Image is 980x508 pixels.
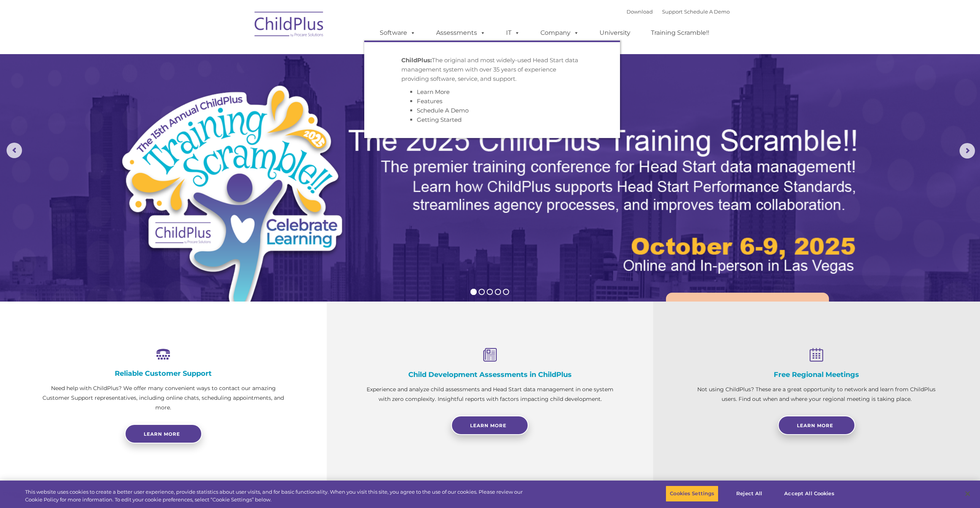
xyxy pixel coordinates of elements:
[684,9,730,15] a: Schedule A Demo
[417,88,450,95] a: Learn More
[39,369,288,378] h4: Reliable Customer Support
[959,485,976,502] button: Close
[780,486,838,502] button: Accept All Cookies
[498,25,528,41] a: IT
[627,9,653,15] a: Download
[251,6,328,45] img: ChildPlus by Procare Solutions
[725,486,773,502] button: Reject All
[627,9,730,15] font: |
[372,25,423,41] a: Software
[144,431,180,437] span: Learn more
[592,25,638,41] a: University
[25,488,539,503] div: This website uses cookies to create a better user experience, provide statistics about user visit...
[662,9,683,15] a: Support
[797,423,833,428] span: Learn More
[451,416,528,435] a: Learn More
[417,97,442,105] a: Features
[692,370,941,379] h4: Free Regional Meetings
[778,416,855,435] a: Learn More
[428,25,493,41] a: Assessments
[470,423,506,428] span: Learn More
[365,370,615,379] h4: Child Development Assessments in ChildPlus
[643,25,717,41] a: Training Scramble!!
[417,116,462,123] a: Getting Started
[125,424,202,443] a: Learn more
[417,107,469,114] a: Schedule A Demo
[666,486,718,502] button: Cookies Settings
[401,56,432,64] strong: ChildPlus:
[692,385,941,404] p: Not using ChildPlus? These are a great opportunity to network and learn from ChildPlus users. Fin...
[401,56,583,84] p: The original and most widely-used Head Start data management system with over 35 years of experie...
[39,384,288,413] p: Need help with ChildPlus? We offer many convenient ways to contact our amazing Customer Support r...
[666,293,829,336] a: Learn More
[533,25,587,41] a: Company
[365,385,615,404] p: Experience and analyze child assessments and Head Start data management in one system with zero c...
